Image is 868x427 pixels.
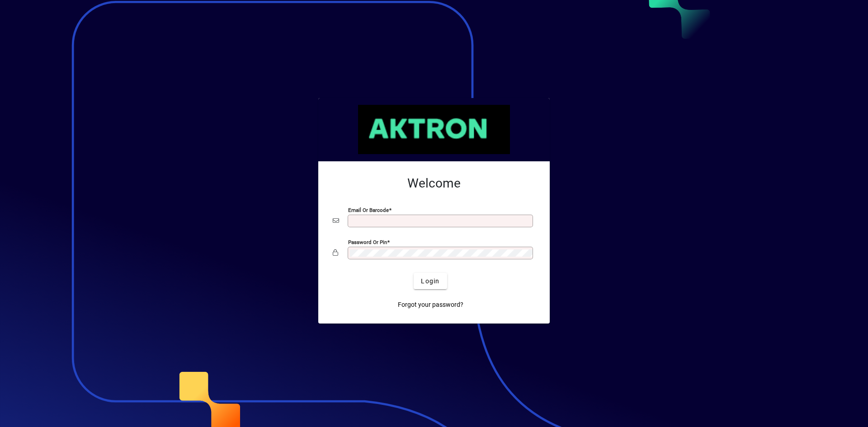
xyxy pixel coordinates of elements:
span: Login [421,277,439,286]
button: Login [414,273,447,289]
h2: Welcome [333,176,535,191]
span: Forgot your password? [398,300,463,310]
mat-label: Password or Pin [348,239,387,245]
mat-label: Email or Barcode [348,207,389,213]
a: Forgot your password? [394,296,467,313]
